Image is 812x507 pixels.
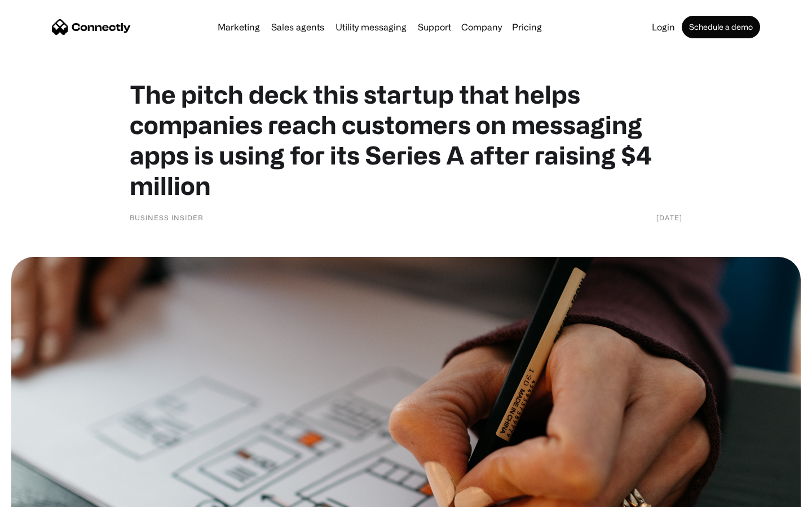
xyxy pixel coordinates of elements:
[11,487,68,503] aside: Language selected: English
[458,19,505,35] div: Company
[331,23,411,32] a: Utility messaging
[130,79,682,201] h1: The pitch deck this startup that helps companies reach customers on messaging apps is using for i...
[23,487,68,503] ul: Language list
[656,212,682,223] div: [DATE]
[213,23,264,32] a: Marketing
[647,23,679,32] a: Login
[682,16,760,38] a: Schedule a demo
[130,212,204,223] div: Business Insider
[267,23,329,32] a: Sales agents
[413,23,456,32] a: Support
[52,19,131,35] a: home
[461,19,502,35] div: Company
[507,23,546,32] a: Pricing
